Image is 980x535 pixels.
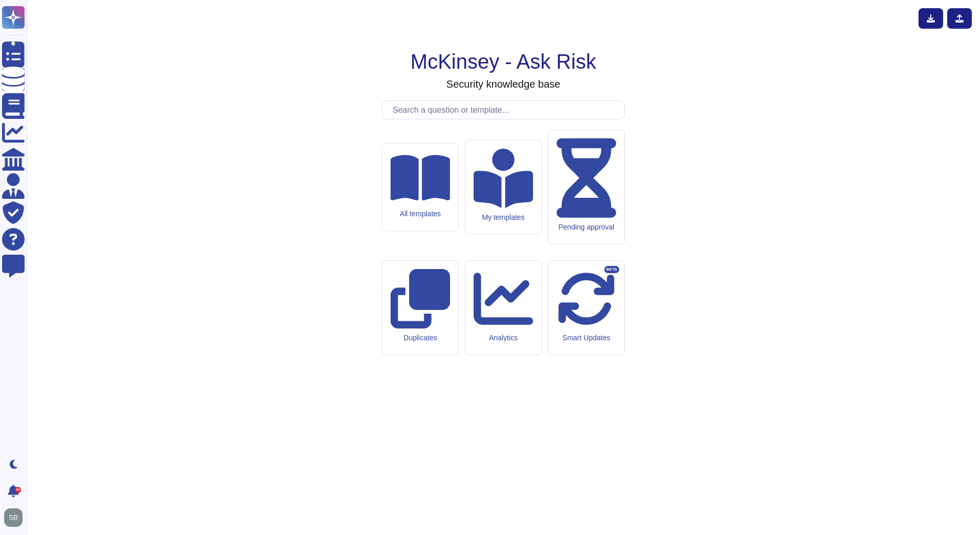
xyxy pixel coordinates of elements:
[474,213,533,222] div: My templates
[446,78,560,90] h3: Security knowledge base
[474,334,533,342] div: Analytics
[557,223,616,232] div: Pending approval
[391,334,450,342] div: Duplicates
[387,101,624,119] input: Search a question or template...
[15,487,21,493] div: 9+
[4,508,23,527] img: user
[557,334,616,342] div: Smart Updates
[411,49,596,74] h1: McKinsey - Ask Risk
[604,266,619,273] div: BETA
[391,210,450,218] div: All templates
[2,506,30,529] button: user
